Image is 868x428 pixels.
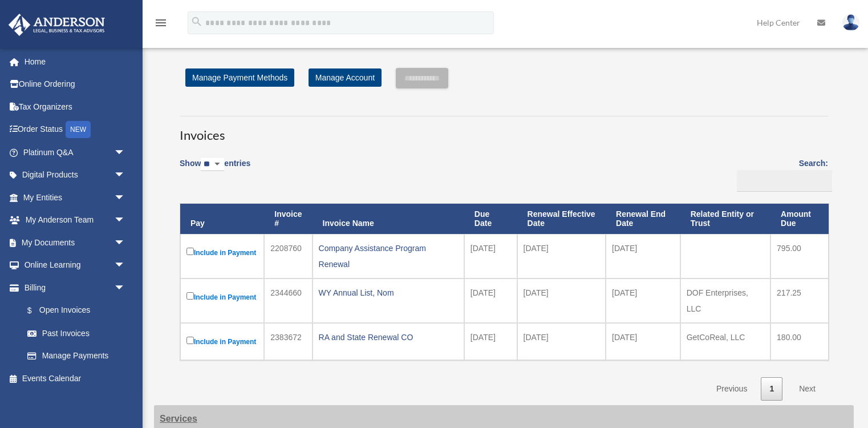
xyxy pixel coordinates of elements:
[66,121,91,138] div: NEW
[680,204,770,235] th: Related Entity or Trust: activate to sort column ascending
[8,254,143,277] a: Online Learningarrow_drop_down
[517,234,606,278] td: [DATE]
[8,231,143,254] a: My Documentsarrow_drop_down
[8,50,143,73] a: Home
[517,278,606,323] td: [DATE]
[186,292,194,300] input: Include in Payment
[606,234,680,278] td: [DATE]
[8,118,143,142] a: Order StatusNEW
[309,68,382,87] a: Manage Account
[34,304,39,318] span: $
[154,16,168,30] i: menu
[842,14,859,31] img: User Pic
[114,141,137,164] span: arrow_drop_down
[464,323,517,360] td: [DATE]
[770,278,829,323] td: 217.25
[264,278,312,323] td: 2344660
[185,68,294,87] a: Manage Payment Methods
[160,414,197,423] strong: Services
[16,299,131,322] a: $Open Invoices
[8,367,143,390] a: Events Calendar
[761,377,782,401] a: 1
[114,254,137,277] span: arrow_drop_down
[180,204,264,235] th: Pay: activate to sort column descending
[606,278,680,323] td: [DATE]
[319,285,458,301] div: WY Annual List, Nom
[8,209,143,232] a: My Anderson Teamarrow_drop_down
[517,323,606,360] td: [DATE]
[114,164,137,187] span: arrow_drop_down
[517,204,606,235] th: Renewal Effective Date: activate to sort column ascending
[8,73,143,96] a: Online Ordering
[319,240,458,272] div: Company Assistance Program Renewal
[114,276,137,300] span: arrow_drop_down
[606,323,680,360] td: [DATE]
[264,204,312,235] th: Invoice #: activate to sort column ascending
[8,141,143,164] a: Platinum Q&Aarrow_drop_down
[186,337,194,344] input: Include in Payment
[737,170,832,192] input: Search:
[8,186,143,209] a: My Entitiesarrow_drop_down
[8,276,137,299] a: Billingarrow_drop_down
[264,323,312,360] td: 2383672
[186,245,258,260] label: Include in Payment
[733,156,828,192] label: Search:
[770,204,829,235] th: Amount Due: activate to sort column ascending
[5,14,108,36] img: Anderson Advisors Platinum Portal
[708,377,756,401] a: Previous
[319,329,458,345] div: RA and State Renewal CO
[464,234,517,278] td: [DATE]
[154,20,168,30] a: menu
[180,156,250,183] label: Show entries
[186,290,258,304] label: Include in Payment
[464,204,517,235] th: Due Date: activate to sort column ascending
[114,231,137,255] span: arrow_drop_down
[680,278,770,323] td: DOF Enterprises, LLC
[313,204,464,235] th: Invoice Name: activate to sort column ascending
[190,15,203,28] i: search
[790,377,824,401] a: Next
[770,323,829,360] td: 180.00
[201,158,224,171] select: Showentries
[114,186,137,209] span: arrow_drop_down
[8,164,143,187] a: Digital Productsarrow_drop_down
[770,234,829,278] td: 795.00
[16,322,137,345] a: Past Invoices
[680,323,770,360] td: GetCoReal, LLC
[114,209,137,232] span: arrow_drop_down
[8,95,143,118] a: Tax Organizers
[186,248,194,255] input: Include in Payment
[264,234,312,278] td: 2208760
[464,278,517,323] td: [DATE]
[186,334,258,349] label: Include in Payment
[606,204,680,235] th: Renewal End Date: activate to sort column ascending
[180,116,828,144] h3: Invoices
[16,345,137,368] a: Manage Payments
